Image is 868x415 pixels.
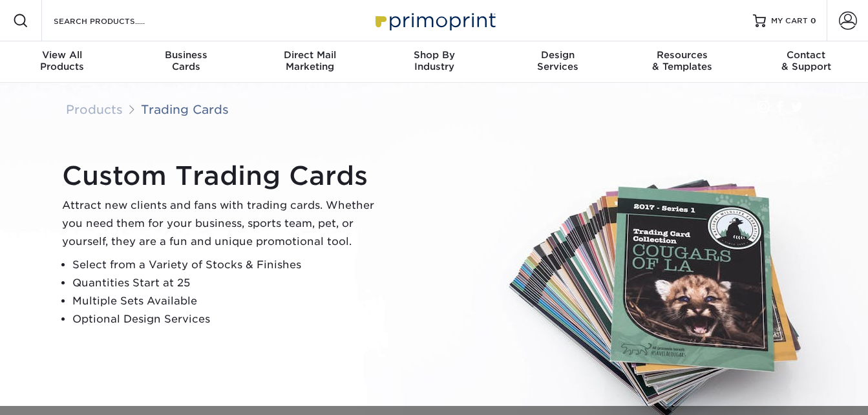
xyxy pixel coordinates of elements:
span: 0 [810,16,816,25]
li: Quantities Start at 25 [72,274,385,292]
a: BusinessCards [124,41,248,83]
a: Trading Cards [141,102,229,116]
h1: Custom Trading Cards [62,160,385,191]
div: Cards [124,49,248,72]
span: Contact [744,49,868,61]
span: MY CART [771,16,808,27]
a: Resources& Templates [620,41,744,83]
span: Direct Mail [248,49,372,61]
a: Shop ByIndustry [372,41,496,83]
div: Marketing [248,49,372,72]
div: & Support [744,49,868,72]
a: Products [66,102,123,116]
a: DesignServices [496,41,620,83]
img: Primoprint [370,6,499,34]
div: Services [496,49,620,72]
input: SEARCH PRODUCTS..... [52,13,178,28]
div: Industry [372,49,496,72]
li: Select from a Variety of Stocks & Finishes [72,256,385,274]
span: Resources [620,49,744,61]
span: Shop By [372,49,496,61]
li: Optional Design Services [72,310,385,328]
a: Contact& Support [744,41,868,83]
span: Design [496,49,620,61]
span: Business [124,49,248,61]
li: Multiple Sets Available [72,292,385,310]
div: & Templates [620,49,744,72]
p: Attract new clients and fans with trading cards. Whether you need them for your business, sports ... [62,197,385,251]
a: Direct MailMarketing [248,41,372,83]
